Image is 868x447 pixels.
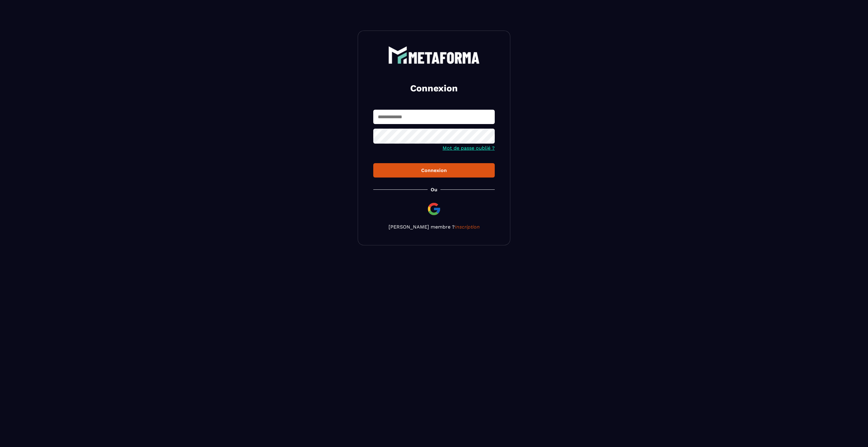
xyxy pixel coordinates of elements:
[381,82,487,94] h2: Connexion
[373,46,495,64] a: logo
[427,202,441,216] img: google
[443,145,495,151] a: Mot de passe oublié ?
[431,187,437,192] p: Ou
[378,167,490,173] div: Connexion
[388,46,480,64] img: logo
[373,163,495,178] button: Connexion
[373,224,495,230] p: [PERSON_NAME] membre ?
[455,224,480,230] a: Inscription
